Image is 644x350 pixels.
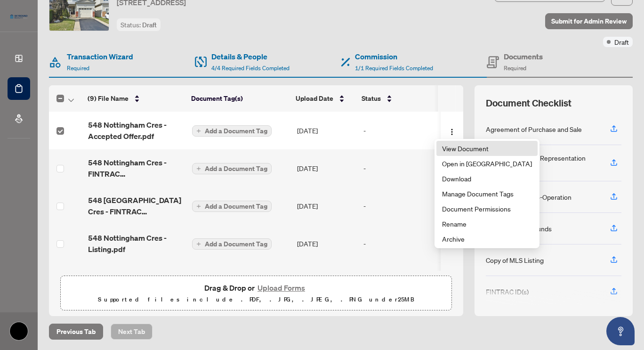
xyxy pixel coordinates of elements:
[293,112,360,149] td: [DATE]
[88,195,185,217] span: 548 [GEOGRAPHIC_DATA] Cres - FINTRAC [PERSON_NAME].pdf
[205,165,267,172] span: Add a Document Tag
[293,225,360,262] td: [DATE]
[88,232,185,255] span: 548 Nottingham Cres - Listing.pdf
[614,37,629,47] span: Draft
[293,187,360,225] td: [DATE]
[205,203,267,210] span: Add a Document Tag
[117,18,161,31] div: Status:
[363,201,436,211] div: -
[88,270,185,293] span: 548 Nottingham Cres - NOF Financing.pdf
[192,163,272,175] button: Add a Document Tag
[606,317,635,345] button: Open asap
[192,163,272,174] button: Add a Document Tag
[56,324,96,339] span: Previous Tab
[196,166,201,171] span: plus
[111,324,153,340] button: Next Tab
[293,262,360,300] td: [DATE]
[442,143,532,154] span: View Document
[448,128,456,136] img: Logo
[442,234,532,244] span: Archive
[442,203,532,214] span: Document Permissions
[84,85,187,112] th: (9) File Name
[67,65,89,72] span: Required
[293,149,360,187] td: [DATE]
[192,125,272,137] button: Add a Document Tag
[442,158,532,169] span: Open in [GEOGRAPHIC_DATA]
[205,241,267,247] span: Add a Document Tag
[486,255,544,265] div: Copy of MLS Listing
[355,65,433,72] span: 1/1 Required Fields Completed
[486,153,599,173] div: Buyer Designated Representation Agreement
[486,124,582,134] div: Agreement of Purchase and Sale
[292,85,358,112] th: Upload Date
[192,201,272,212] button: Add a Document Tag
[296,93,333,104] span: Upload Date
[61,276,451,311] span: Drag & Drop orUpload FormsSupported files include .PDF, .JPG, .JPEG, .PNG under25MB
[486,97,572,110] span: Document Checklist
[142,21,157,29] span: Draft
[211,51,290,62] h4: Details & People
[67,51,133,62] h4: Transaction Wizard
[211,65,290,72] span: 4/4 Required Fields Completed
[442,188,532,199] span: Manage Document Tags
[363,238,436,249] div: -
[88,119,185,142] span: 548 Nottingham Cres - Accepted Offer.pdf
[49,324,103,340] button: Previous Tab
[205,128,267,134] span: Add a Document Tag
[355,51,433,62] h4: Commission
[204,282,308,294] span: Drag & Drop or
[10,322,28,340] img: Profile Icon
[192,238,272,250] button: Add a Document Tag
[486,286,529,297] div: FINTRAC ID(s)
[192,238,272,250] button: Add a Document Tag
[88,93,129,104] span: (9) File Name
[362,93,381,104] span: Status
[255,282,308,294] button: Upload Forms
[196,129,201,133] span: plus
[358,85,438,112] th: Status
[192,125,272,137] button: Add a Document Tag
[504,51,543,62] h4: Documents
[196,242,201,246] span: plus
[442,173,532,184] span: Download
[196,204,201,209] span: plus
[545,13,633,29] button: Submit for Admin Review
[504,65,526,72] span: Required
[444,123,459,138] button: Logo
[66,294,446,305] p: Supported files include .PDF, .JPG, .JPEG, .PNG under 25 MB
[551,14,627,29] span: Submit for Admin Review
[442,219,532,229] span: Rename
[192,200,272,212] button: Add a Document Tag
[363,125,436,136] div: -
[363,163,436,173] div: -
[187,85,292,112] th: Document Tag(s)
[88,157,185,179] span: 548 Nottingham Cres - FINTRAC [PERSON_NAME].pdf
[8,12,30,21] img: logo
